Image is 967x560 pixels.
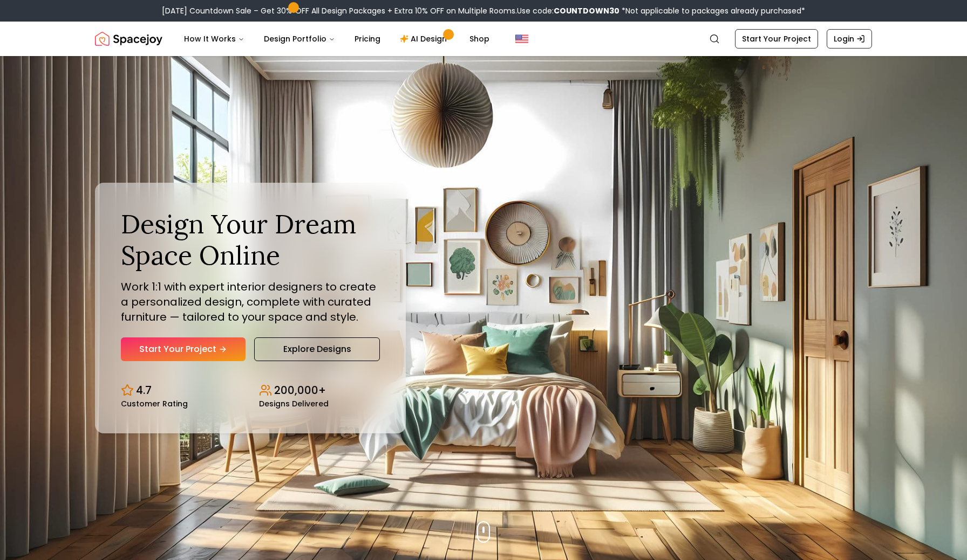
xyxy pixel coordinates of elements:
nav: Main [175,28,498,50]
a: Shop [461,28,498,50]
h1: Design Your Dream Space Online [121,209,380,271]
button: Design Portfolio [255,28,344,50]
small: Customer Rating [121,400,188,407]
img: Spacejoy Logo [95,28,162,50]
a: Start Your Project [121,337,246,361]
a: Explore Designs [254,337,380,361]
span: Use code: [517,5,619,16]
a: AI Design [391,28,459,50]
img: United States [515,32,528,45]
nav: Global [95,22,872,56]
div: Design stats [121,374,380,407]
p: 200,000+ [274,383,326,398]
div: [DATE] Countdown Sale – Get 30% OFF All Design Packages + Extra 10% OFF on Multiple Rooms. [162,5,805,16]
small: Designs Delivered [259,400,329,407]
p: Work 1:1 with expert interior designers to create a personalized design, complete with curated fu... [121,279,380,324]
a: Spacejoy [95,28,162,50]
a: Login [827,29,872,49]
a: Pricing [346,28,389,50]
b: COUNTDOWN30 [554,5,619,16]
p: 4.7 [136,383,152,398]
span: *Not applicable to packages already purchased* [619,5,805,16]
a: Start Your Project [735,29,818,49]
button: How It Works [175,28,253,50]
